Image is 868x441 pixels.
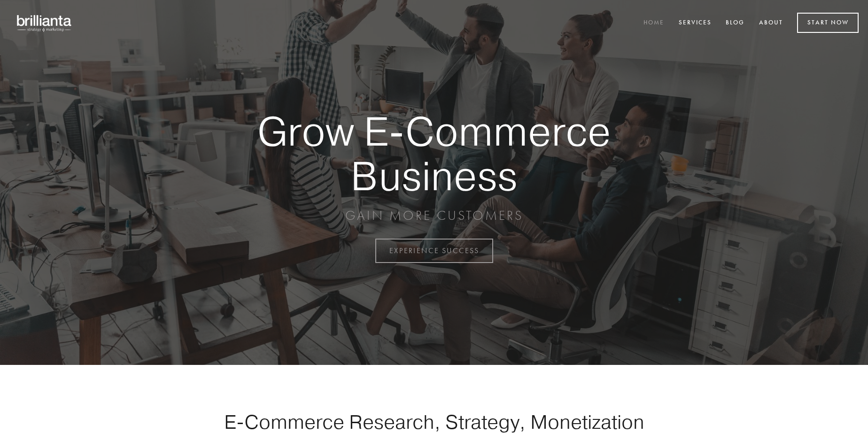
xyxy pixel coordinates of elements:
a: Home [637,15,670,31]
a: About [753,15,789,31]
h1: E-Commerce Research, Strategy, Monetization [194,410,674,433]
a: Start Now [797,13,859,33]
a: Blog [720,15,751,31]
p: GAIN MORE CUSTOMERS [225,207,643,224]
img: brillianta - research, strategy, marketing [9,9,80,37]
a: Services [673,15,718,31]
a: EXPERIENCE SUCCESS [375,239,493,263]
strong: Grow E-Commerce Business [225,109,643,198]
